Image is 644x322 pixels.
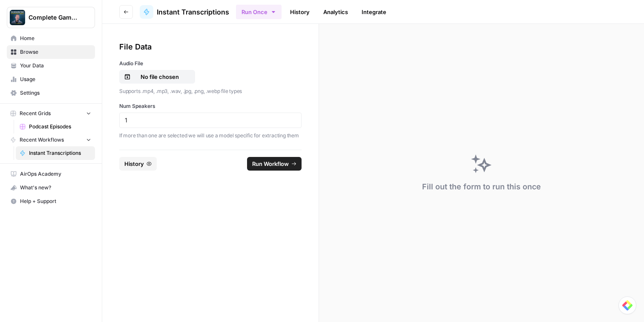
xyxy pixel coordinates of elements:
button: No file chosen [119,70,195,84]
span: Home [20,35,91,42]
button: Help + Support [7,194,95,208]
span: Your Data [20,62,91,70]
p: Supports .mp4, .mp3, .wav, .jpg, .png, .webp file types [119,87,302,96]
button: Recent Workflows [7,133,95,146]
img: Complete Game Consulting Logo [10,10,25,25]
a: Instant Transcriptions [16,146,95,160]
a: Instant Transcriptions [140,5,229,19]
span: Usage [20,75,91,83]
a: Home [7,32,95,45]
label: Num Speakers [119,102,302,110]
div: What's new? [7,181,95,194]
div: File Data [119,41,302,53]
p: No file chosen [132,73,187,81]
button: Recent Grids [7,107,95,120]
a: Analytics [318,5,353,19]
button: Run Once [236,5,282,19]
div: Fill out the form to run this once [422,181,541,193]
span: AirOps Academy [20,170,91,178]
a: Usage [7,73,95,86]
span: Instant Transcriptions [29,149,91,157]
span: Podcast Episodes [29,123,91,131]
span: Recent Grids [20,110,51,117]
a: Integrate [356,5,391,19]
button: History [119,157,157,171]
span: Complete Game Consulting [29,13,80,22]
span: Help + Support [20,197,91,205]
span: Instant Transcriptions [157,7,229,17]
span: Recent Workflows [20,136,64,144]
a: Your Data [7,59,95,73]
span: History [124,160,144,168]
span: Settings [20,89,91,97]
a: Podcast Episodes [16,120,95,133]
span: Browse [20,48,91,56]
button: What's new? [7,181,95,194]
span: Run Workflow [252,160,289,168]
a: Browse [7,45,95,59]
a: History [285,5,315,19]
label: Audio File [119,60,302,67]
a: Settings [7,86,95,100]
input: 1 [125,116,296,124]
a: AirOps Academy [7,167,95,181]
button: Run Workflow [247,157,302,171]
button: Workspace: Complete Game Consulting [7,7,95,28]
p: If more than one are selected we will use a model specific for extracting them [119,131,302,140]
